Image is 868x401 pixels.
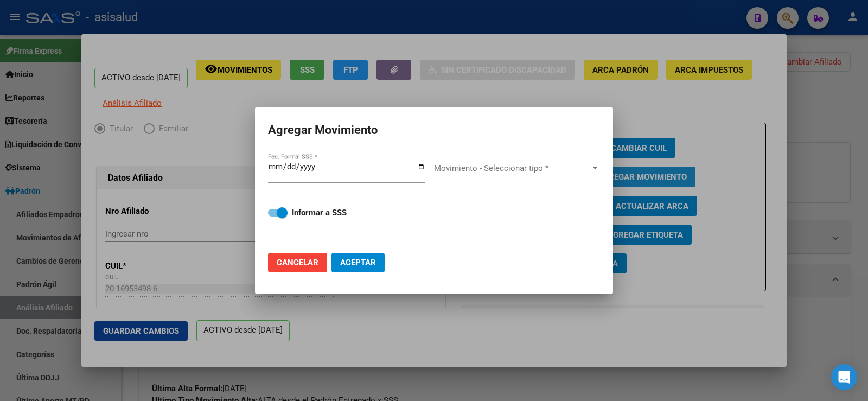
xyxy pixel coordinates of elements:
strong: Informar a SSS [292,208,347,218]
span: Aceptar [340,258,376,268]
span: Cancelar [277,258,318,268]
button: Cancelar [268,253,327,272]
span: Movimiento - Seleccionar tipo * [434,163,590,173]
button: Aceptar [331,253,385,272]
h2: Agregar Movimiento [268,120,600,141]
div: Open Intercom Messenger [831,364,857,390]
